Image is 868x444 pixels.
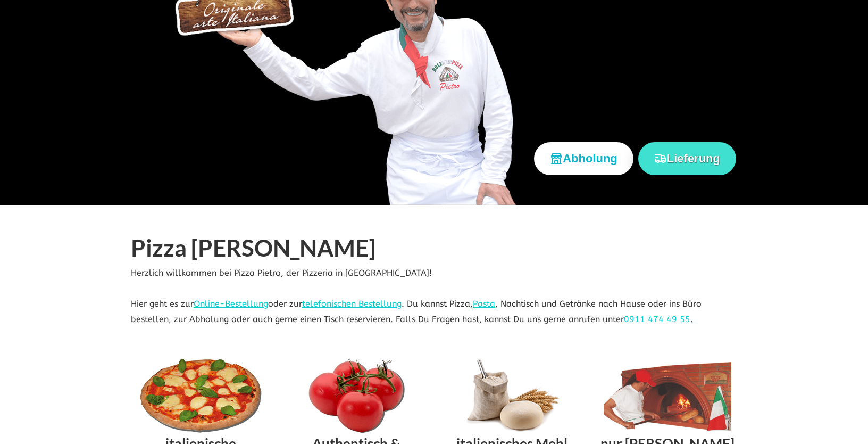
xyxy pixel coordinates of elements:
img: Pietro Holzofen [604,359,731,433]
a: Pasta [473,299,495,309]
img: Tomaten [293,359,420,433]
img: Mehl [448,359,575,433]
a: 0911 474 49 55 [624,314,690,324]
a: Online-Bestellung [194,299,268,309]
div: Herzlich willkommen bei Pizza Pietro, der Pizzeria in [GEOGRAPHIC_DATA]! Hier geht es zur oder zu... [123,235,745,327]
h1: Pizza [PERSON_NAME] [131,235,737,266]
button: Abholung [534,142,633,175]
img: Pizza [137,359,264,433]
a: telefonischen Bestellung [302,299,402,309]
button: Lieferung [638,142,736,175]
